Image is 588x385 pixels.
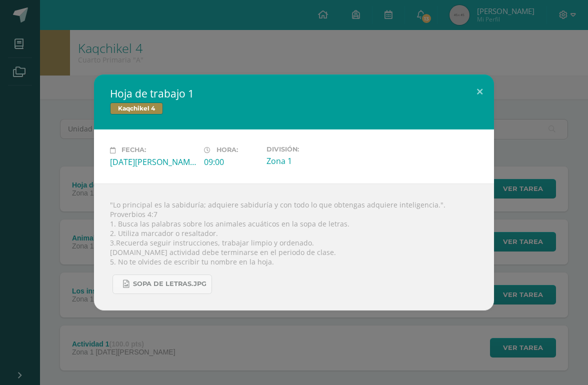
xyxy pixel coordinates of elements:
[112,274,212,294] a: sopa de letras.jpg
[216,146,238,154] span: Hora:
[204,156,258,167] div: 09:00
[110,86,478,100] h2: Hoja de trabajo 1
[121,146,146,154] span: Fecha:
[266,155,352,166] div: Zona 1
[266,145,352,153] label: División:
[94,183,494,310] div: "Lo principal es la sabiduría; adquiere sabiduría y con todo lo que obtengas adquiere inteligenci...
[133,280,206,288] span: sopa de letras.jpg
[465,74,494,108] button: Close (Esc)
[110,102,163,114] span: Kaqchikel 4
[110,156,196,167] div: [DATE][PERSON_NAME]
